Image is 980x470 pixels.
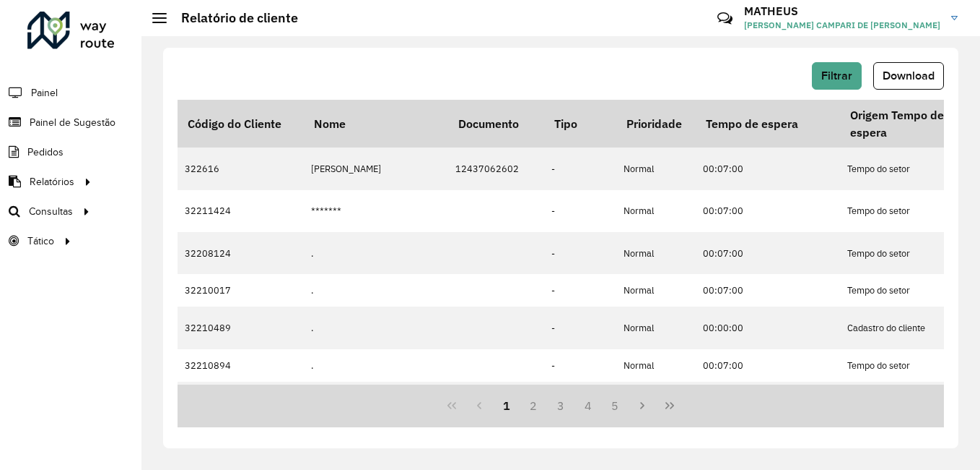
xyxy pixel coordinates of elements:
[629,392,656,419] button: Next Page
[616,190,696,232] td: Normal
[544,274,616,307] td: -
[544,349,616,382] td: -
[744,4,940,18] h3: MATHEUS
[27,234,54,249] span: Tático
[616,349,696,382] td: Normal
[304,148,448,189] td: [PERSON_NAME]
[178,274,304,307] td: 32210017
[544,382,616,424] td: -
[304,232,448,274] td: .
[167,10,298,26] h2: Relatório de cliente
[544,148,616,189] td: -
[30,115,115,130] span: Painel de Sugestão
[883,69,935,82] span: Download
[821,69,852,82] span: Filtrar
[27,145,64,160] span: Pedidos
[178,190,304,232] td: 32211424
[709,3,740,34] a: Contato Rápido
[31,85,58,101] span: Painel
[696,274,840,307] td: 00:07:00
[448,148,544,189] td: 12437062602
[544,232,616,274] td: -
[178,382,304,424] td: 32211068
[493,392,520,419] button: 1
[616,307,696,349] td: Normal
[547,392,574,419] button: 3
[544,190,616,232] td: -
[178,232,304,274] td: 32208124
[696,232,840,274] td: 00:07:00
[178,100,304,148] th: Código do Cliente
[616,382,696,424] td: Normal
[696,307,840,349] td: 00:00:00
[178,307,304,349] td: 32210489
[873,62,944,90] button: Download
[616,232,696,274] td: Normal
[696,100,840,148] th: Tempo de espera
[178,349,304,382] td: 32210894
[544,100,616,148] th: Tipo
[616,100,696,148] th: Prioridade
[656,392,683,419] button: Last Page
[178,148,304,189] td: 322616
[574,392,602,419] button: 4
[304,100,448,148] th: Nome
[744,19,940,32] span: [PERSON_NAME] CAMPARI DE [PERSON_NAME]
[544,307,616,349] td: -
[520,392,547,419] button: 2
[696,349,840,382] td: 00:07:00
[304,274,448,307] td: .
[696,382,840,424] td: 00:07:00
[696,148,840,189] td: 00:07:00
[616,148,696,189] td: Normal
[812,62,862,90] button: Filtrar
[29,204,73,219] span: Consultas
[602,392,629,419] button: 5
[616,274,696,307] td: Normal
[30,174,74,189] span: Relatórios
[304,382,448,424] td: .
[448,100,544,148] th: Documento
[696,190,840,232] td: 00:07:00
[304,307,448,349] td: .
[304,349,448,382] td: .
